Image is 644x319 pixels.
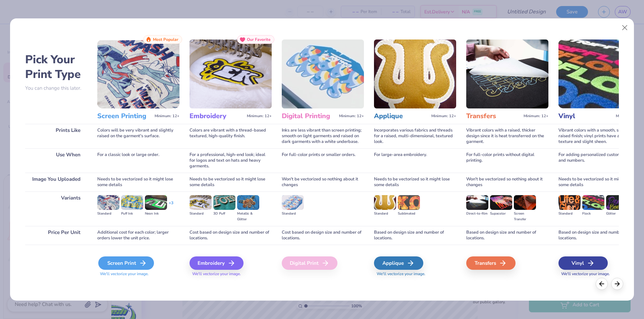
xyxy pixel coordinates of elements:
[339,114,364,118] span: Minimum: 12+
[25,52,87,82] h2: Pick Your Print Type
[237,195,259,210] img: Metallic & Glitter
[97,226,179,245] div: Additional cost for each color; larger orders lower the unit price.
[398,195,420,210] img: Sublimated
[558,195,581,210] img: Standard
[558,124,641,148] div: Vibrant colors with a smooth, slightly raised finish; vinyl prints have a consistent texture and ...
[374,256,423,270] div: Applique
[145,195,167,210] img: Neon Ink
[213,211,235,217] div: 3D Puff
[190,112,244,121] h3: Embroidery
[190,271,272,277] span: We'll vectorize your image.
[616,114,641,118] span: Minimum: 12+
[582,211,604,217] div: Flock
[374,148,456,173] div: For large-area embroidery.
[145,211,167,217] div: Neon Ink
[374,271,456,277] span: We'll vectorize your image.
[282,112,336,121] h3: Digital Printing
[190,226,272,245] div: Cost based on design size and number of locations.
[282,256,337,270] div: Digital Print
[169,200,173,212] div: + 3
[558,226,641,245] div: Based on design size and number of locations.
[524,114,548,118] span: Minimum: 12+
[466,173,548,191] div: Won't be vectorized so nothing about it changes
[97,124,179,148] div: Colors will be very vibrant and slightly raised on the garment's surface.
[97,173,179,191] div: Needs to be vectorized so it might lose some details
[247,114,272,118] span: Minimum: 12+
[466,226,548,245] div: Based on design size and number of locations.
[97,112,152,121] h3: Screen Printing
[190,173,272,191] div: Needs to be vectorized so it might lose some details
[25,148,87,173] div: Use When
[490,211,512,217] div: Supacolor
[190,195,212,210] img: Standard
[558,256,608,270] div: Vinyl
[97,148,179,173] div: For a classic look or large order.
[558,112,613,121] h3: Vinyl
[282,148,364,173] div: For full-color prints or smaller orders.
[582,195,604,210] img: Flock
[25,191,87,226] div: Variants
[606,211,628,217] div: Glitter
[190,39,272,108] img: Embroidery
[153,37,178,42] span: Most Popular
[466,124,548,148] div: Vibrant colors with a raised, thicker design since it is heat transferred on the garment.
[282,173,364,191] div: Won't be vectorized so nothing about it changes
[282,124,364,148] div: Inks are less vibrant than screen printing; smooth on light garments and raised on dark garments ...
[213,195,235,210] img: 3D Puff
[97,211,119,217] div: Standard
[190,211,212,217] div: Standard
[466,195,488,210] img: Direct-to-film
[190,148,272,173] div: For a professional, high-end look; ideal for logos and text on hats and heavy garments.
[619,21,631,34] button: Close
[374,226,456,245] div: Based on design size and number of locations.
[514,211,536,222] div: Screen Transfer
[97,271,179,277] span: We'll vectorize your image.
[514,195,536,210] img: Screen Transfer
[431,114,456,118] span: Minimum: 12+
[558,148,641,173] div: For adding personalized custom names and numbers.
[374,39,456,108] img: Applique
[466,211,488,217] div: Direct-to-film
[97,195,119,210] img: Standard
[121,211,143,217] div: Puff Ink
[558,173,641,191] div: Needs to be vectorized so it might lose some details
[237,211,259,222] div: Metallic & Glitter
[247,37,271,42] span: Our Favorite
[374,195,396,210] img: Standard
[398,211,420,217] div: Sublimated
[374,173,456,191] div: Needs to be vectorized so it might lose some details
[282,226,364,245] div: Cost based on design size and number of locations.
[25,124,87,148] div: Prints Like
[374,124,456,148] div: Incorporates various fabrics and threads for a raised, multi-dimensional, textured look.
[282,39,364,108] img: Digital Printing
[282,195,304,210] img: Standard
[25,226,87,245] div: Price Per Unit
[98,256,154,270] div: Screen Print
[25,85,87,91] p: You can change this later.
[466,112,521,121] h3: Transfers
[282,211,304,217] div: Standard
[25,173,87,191] div: Image You Uploaded
[466,148,548,173] div: For full-color prints without digital printing.
[490,195,512,210] img: Supacolor
[466,39,548,108] img: Transfers
[121,195,143,210] img: Puff Ink
[190,256,244,270] div: Embroidery
[558,211,581,217] div: Standard
[374,211,396,217] div: Standard
[466,256,516,270] div: Transfers
[558,39,641,108] img: Vinyl
[606,195,628,210] img: Glitter
[190,124,272,148] div: Colors are vibrant with a thread-based textured, high-quality finish.
[374,112,429,121] h3: Applique
[155,114,179,118] span: Minimum: 12+
[97,39,179,108] img: Screen Printing
[558,271,641,277] span: We'll vectorize your image.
